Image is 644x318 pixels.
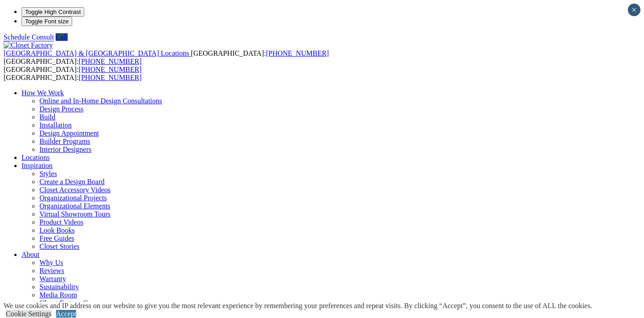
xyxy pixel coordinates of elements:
a: Closet Accessory Videos [39,186,111,194]
a: Warranty [39,275,66,283]
button: Toggle Font size [22,17,72,26]
span: [GEOGRAPHIC_DATA]: [GEOGRAPHIC_DATA]: [4,66,142,81]
a: Why Us [39,259,63,266]
a: [PHONE_NUMBER] [266,49,328,57]
a: Sustainability [39,283,79,291]
a: Look Books [39,226,75,234]
span: [GEOGRAPHIC_DATA]: [GEOGRAPHIC_DATA]: [4,49,329,65]
a: Create a Design Board [39,178,104,185]
a: Reviews [39,267,64,274]
div: We use cookies and IP address on our website to give you the most relevant experience by remember... [4,302,592,310]
a: Organizational Elements [39,202,110,210]
a: Schedule Consult [4,33,54,41]
a: [PHONE_NUMBER] [79,57,142,65]
a: Interior Designers [39,146,91,153]
span: [GEOGRAPHIC_DATA] & [GEOGRAPHIC_DATA] Locations [4,49,189,57]
a: How We Work [22,89,64,97]
a: Virtual Showroom Tours [39,210,111,218]
a: [PHONE_NUMBER] [79,74,142,81]
a: Design Appointment [39,129,99,137]
a: Online and In-Home Design Consultations [39,97,162,105]
a: Locations [22,154,50,161]
a: About [22,251,39,258]
a: Closet Factory Cares [39,299,99,307]
a: Product Videos [39,218,83,226]
span: Toggle High Contrast [25,9,81,15]
a: Accept [56,310,76,318]
a: Call [56,33,68,41]
a: Inspiration [22,162,52,169]
a: [PHONE_NUMBER] [79,66,142,73]
a: Builder Programs [39,137,90,145]
a: Closet Stories [39,243,79,250]
img: Closet Factory [4,41,53,49]
a: [GEOGRAPHIC_DATA] & [GEOGRAPHIC_DATA] Locations [4,49,191,57]
a: Media Room [39,291,77,299]
a: Installation [39,121,72,129]
span: Toggle Font size [25,18,69,25]
a: Styles [39,170,57,177]
button: Close [628,4,640,16]
button: Toggle High Contrast [22,7,84,17]
a: Free Guides [39,234,74,242]
a: Organizational Projects [39,194,107,202]
a: Build [39,113,56,121]
a: Cookie Settings [6,310,52,318]
a: Design Process [39,105,83,113]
